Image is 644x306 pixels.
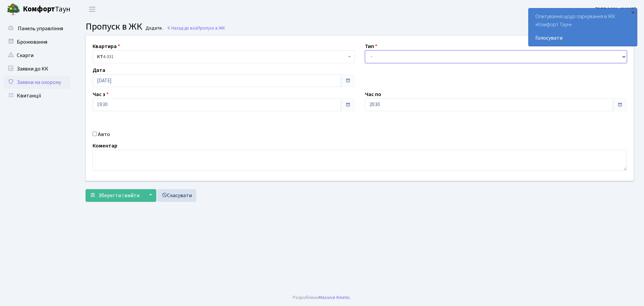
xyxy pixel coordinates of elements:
label: Час з [93,90,109,98]
label: Тип [365,42,377,50]
div: Опитування щодо паркування в ЖК «Комфорт Таун» [529,8,637,46]
a: Бронювання [3,35,70,49]
label: Дата [93,66,105,74]
span: Пропуск в ЖК [198,25,225,31]
span: Панель управління [18,25,63,32]
label: Час по [365,90,381,98]
a: Massive Kinetic [319,294,350,301]
a: Панель управління [3,22,70,35]
a: Голосувати [535,34,630,42]
span: <b>КТ</b>&nbsp;&nbsp;&nbsp;&nbsp;4-331 [97,53,346,60]
a: [PERSON_NAME] [595,5,636,13]
a: Скасувати [157,189,196,202]
span: Таун [23,4,70,15]
a: Квитанції [3,89,70,102]
button: Переключити навігацію [84,4,101,15]
span: Зберегти і вийти [98,192,140,199]
span: Пропуск в ЖК [86,20,142,33]
a: Заявки до КК [3,62,70,76]
b: [PERSON_NAME] [595,6,636,13]
div: Розроблено . [293,294,351,301]
small: Додати . [144,26,164,31]
b: Комфорт [23,4,55,14]
b: КТ [97,53,103,60]
span: <b>КТ</b>&nbsp;&nbsp;&nbsp;&nbsp;4-331 [93,50,355,63]
img: logo.png [7,3,20,16]
label: Авто [98,130,110,138]
a: Назад до всіхПропуск в ЖК [167,25,225,31]
a: Заявки на охорону [3,76,70,89]
label: Квартира [93,42,120,50]
button: Зберегти і вийти [86,189,144,202]
label: Коментар [93,142,117,150]
a: Скарги [3,49,70,62]
div: × [630,9,636,16]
